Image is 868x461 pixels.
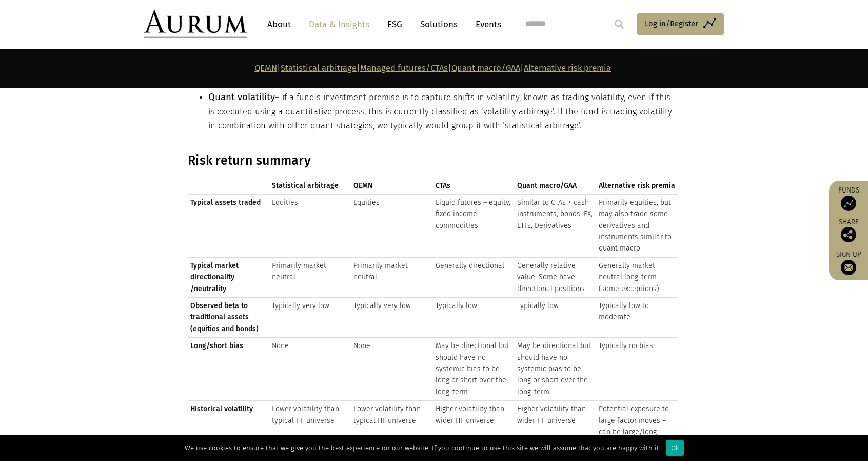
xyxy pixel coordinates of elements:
td: Typically very low [351,298,432,338]
img: Sign up to our newsletter [841,260,856,275]
span: Statistical arbitrage [272,180,348,191]
td: May be directional but should have no systemic bias to be long or short over the long-term [433,338,515,401]
a: Quant macro/GAA [451,63,520,73]
span: Quant macro/GAA [517,180,594,191]
td: Higher volatility than wider HF universe [433,401,515,453]
td: Long/short bias [188,338,269,401]
td: Typically low to moderate [596,298,678,338]
td: Typically very low [269,298,351,338]
a: About [262,15,296,34]
td: Typically low [515,298,596,338]
td: Lower volatility than typical HF universe [269,401,351,453]
td: Historical volatility [188,401,269,453]
span: QEMN [353,180,430,191]
td: Lower volatility than typical HF universe [351,401,432,453]
span: CTAs [436,180,512,191]
td: Generally relative value. Some have directional positions [515,257,596,297]
td: Liquid futures – equity, fixed income, commodities. [433,194,515,257]
a: Funds [834,186,863,211]
a: Sign up [834,250,863,275]
a: Log in/Register [637,13,724,35]
td: Higher volatility than wider HF universe [515,401,596,453]
td: None [351,338,432,401]
a: Statistical arbitrage [281,63,357,73]
td: Primarily equities, but may also trade some derivatives and instruments similar to quant macro [596,194,678,257]
td: Typically low [433,298,515,338]
td: Equities [269,194,351,257]
span: Alternative risk premia [599,180,675,191]
a: Solutions [415,15,463,34]
td: May be directional but should have no systemic bias to be long or short over the long-term [515,338,596,401]
li: – if a fund’s investment premise is to capture shifts in volatility, known as trading volatility,... [208,90,678,132]
td: Typical market directionality /neutrality [188,257,269,297]
img: Aurum [144,10,247,38]
img: Access Funds [841,196,856,211]
td: Primarily market neutral [269,257,351,297]
a: QEMN [254,63,277,73]
td: Potential exposure to large factor moves – can be large/long drawdowns [596,401,678,453]
td: Primarily market neutral [351,257,432,297]
a: Events [470,15,501,34]
a: Managed futures/CTAs [360,63,448,73]
strong: | | | | [254,63,611,73]
td: None [269,338,351,401]
h3: Risk return summary [188,153,678,168]
td: Similar to CTAs + cash instruments, bonds, FX, ETFs, Derivatives [515,194,596,257]
span: Quant volatility [208,91,275,103]
td: Generally market neutral long-term (some exceptions) [596,257,678,297]
td: Typical assets traded [188,194,269,257]
a: Alternative risk premia [524,63,611,73]
td: Typically no bias [596,338,678,401]
img: Share this post [841,227,856,242]
a: Data & Insights [304,15,374,34]
td: Observed beta to traditional assets (equities and bonds) [188,298,269,338]
td: Generally directional [433,257,515,297]
div: Ok [666,440,684,456]
a: ESG [382,15,407,34]
div: Share [834,219,863,242]
input: Submit [609,14,629,34]
span: Log in/Register [645,17,698,30]
td: Equities [351,194,432,257]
